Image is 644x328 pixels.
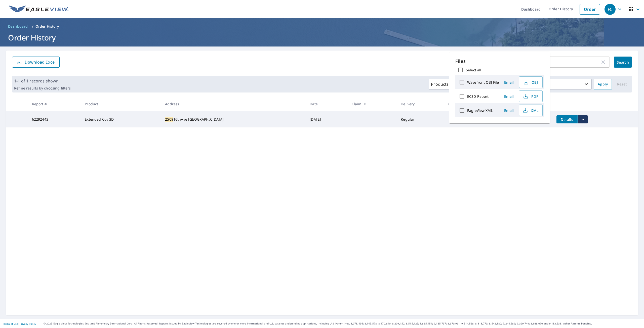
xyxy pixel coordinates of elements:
[28,97,81,111] th: Report #
[6,22,638,30] nav: breadcrumb
[28,111,81,127] td: 62292443
[598,81,608,87] span: Apply
[580,4,600,15] a: Order
[25,59,56,65] p: Download Excel
[429,79,458,90] button: Products
[503,94,515,99] span: Email
[525,80,583,89] p: Last year
[522,79,538,85] span: OBJ
[348,97,397,111] th: Claim ID
[503,108,515,113] span: Email
[444,111,486,127] td: $32.75
[467,94,489,99] label: EC3D Report
[522,107,538,113] span: XML
[519,76,543,88] button: OBJ
[467,80,499,85] label: Wavefront OBJ File
[618,60,628,65] span: Search
[431,81,449,87] p: Products
[161,97,306,111] th: Address
[501,92,517,100] button: Email
[44,322,641,325] p: © 2025 Eagle View Technologies, Inc. and Pictometry International Corp. All Rights Reserved. Repo...
[519,105,543,116] button: XML
[466,68,481,72] label: Select all
[455,58,544,65] p: Files
[81,97,161,111] th: Product
[32,23,33,29] li: /
[516,79,592,90] button: Last year
[578,115,588,123] button: filesDropdownBtn-62292443
[20,322,36,325] a: Privacy Policy
[397,111,444,127] td: Regular
[526,55,600,69] input: Address, Report #, Claim ID, etc.
[503,80,515,85] span: Email
[397,97,444,111] th: Delivery
[3,322,18,325] a: Terms of Use
[6,22,30,30] a: Dashboard
[6,32,638,43] h1: Order History
[306,111,348,127] td: [DATE]
[14,78,71,84] p: 1-1 of 1 records shown
[614,57,632,68] button: Search
[605,4,616,15] div: FC
[594,79,612,90] button: Apply
[165,117,173,122] mark: 2509
[3,322,36,325] p: |
[559,117,575,122] span: Details
[501,78,517,86] button: Email
[444,97,486,111] th: Cost
[9,6,68,13] img: EV Logo
[12,57,60,68] button: Download Excel
[501,107,517,114] button: Email
[81,111,161,127] td: Extended Cov 3D
[467,108,493,113] label: EagleView XML
[522,93,538,99] span: PDF
[556,115,578,123] button: detailsBtn-62292443
[14,86,71,90] p: Refine results by choosing filters
[35,24,59,29] p: Order History
[306,97,348,111] th: Date
[519,90,543,102] button: PDF
[8,24,28,29] span: Dashboard
[165,117,302,122] div: 16thAve [GEOGRAPHIC_DATA]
